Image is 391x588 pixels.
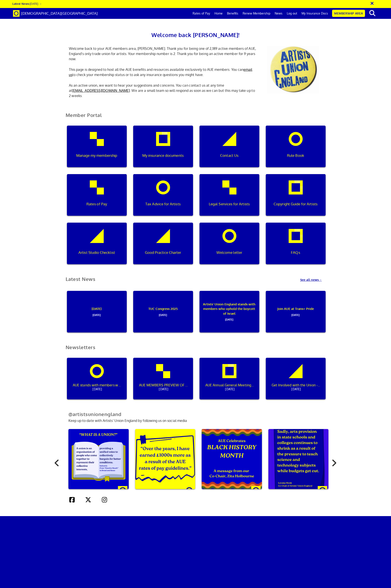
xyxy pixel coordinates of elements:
[263,174,329,223] a: Copyright Guide for Artists
[300,272,329,282] a: See all news→
[263,358,329,406] a: Get Involved with the Union - Major Dates for Your Diary[DATE]
[64,223,130,271] a: Artist Studio Checklist
[240,8,273,19] a: Renew Membership
[12,2,42,5] a: Latest News:[DATE] →
[196,291,263,339] a: Artists’ Union England stands with members who uphold the boycott of Israel[DATE]
[70,291,123,332] p: [DATE]
[202,201,256,207] p: Legal Services for Artists
[272,381,321,392] p: Get Involved with the Union - Major Dates for Your Diary
[62,276,99,282] h2: Latest News
[263,291,329,339] a: Join AUE at Trans+ Pride[DATE]
[70,250,123,255] p: Artist Studio Checklist
[70,153,123,158] p: Manage my membership
[21,11,98,16] span: [DEMOGRAPHIC_DATA][GEOGRAPHIC_DATA]
[12,2,30,5] strong: Latest News:
[69,67,252,77] a: email us
[130,291,196,339] a: TUC Congress 2025[DATE]
[139,381,188,392] p: AUE MEMBERS PREVIEW OF THE NEW INDUSTRIA REPORT ON ARTISTS' LIVELIHOODS
[269,311,322,317] span: [DATE]
[205,381,254,392] p: AUE Annual General Meeting - get involved!
[10,8,101,19] a: Brand [DEMOGRAPHIC_DATA][GEOGRAPHIC_DATA]
[202,153,256,158] p: Contact Us
[136,311,190,317] span: [DATE]
[273,8,285,19] a: News
[196,223,263,271] a: Welcome letter
[190,8,212,19] a: Rates of Pay
[66,83,261,98] p: As an active union, we want to hear your suggestions and concerns. You can contact us at any time...
[269,291,322,332] p: Join AUE at Trans+ Pride
[130,126,196,174] a: My insurance documents
[285,8,299,19] a: Log out
[64,174,130,223] a: Rates of Pay
[130,223,196,271] a: Good Practice Charter
[62,345,329,355] h2: Newsletters
[139,387,188,392] span: [DATE]
[225,8,240,19] a: Benefits
[62,411,329,417] h2: @artistsunionengland
[72,88,130,93] a: [EMAIL_ADDRESS][DOMAIN_NAME]
[130,358,196,406] a: AUE MEMBERS PREVIEW OF THE NEW INDUSTRIA REPORT ON ARTISTS' LIVELIHOODS[DATE]
[269,201,322,207] p: Copyright Guide for Artists
[62,405,329,423] p: Keep up-to-date with Artists’ Union England by following us on social media
[366,9,379,18] button: search
[196,358,263,406] a: AUE Annual General Meeting - get involved![DATE]
[70,311,123,317] span: [DATE]
[64,126,130,174] a: Manage my membership
[299,8,330,19] a: My Insurance Docs
[205,387,254,392] span: [DATE]
[196,174,263,223] a: Legal Services for Artists
[66,46,261,62] p: Welcome back to your AUE members area, [PERSON_NAME]. Thank you for being one of 2,189 active mem...
[332,10,365,17] a: Membership Area
[269,250,322,255] p: FAQs
[70,201,123,207] p: Rates of Pay
[212,8,225,19] a: Home
[202,316,256,321] span: [DATE]
[272,387,321,392] span: [DATE]
[263,126,329,174] a: Rule Book
[269,153,322,158] p: Rule Book
[130,174,196,223] a: Tax Advice for Artists
[66,30,326,39] h2: Welcome back [PERSON_NAME]!
[62,112,329,123] h2: Member Portal
[66,67,261,77] p: This page is designed to host all the AUE benefits and resources available exclusively to AUE mem...
[196,126,263,174] a: Contact Us
[73,381,122,392] p: AUE stands with members who uphold the boycott of Israel
[73,387,122,392] span: [DATE]
[263,223,329,271] a: FAQs
[202,291,256,332] p: Artists’ Union England stands with members who uphold the boycott of Israel
[136,201,190,207] p: Tax Advice for Artists
[64,291,130,339] a: [DATE][DATE]
[64,358,130,406] a: AUE stands with members who uphold the boycott of Israel[DATE]
[202,250,256,255] p: Welcome letter
[136,250,190,255] p: Good Practice Charter
[136,291,190,332] p: TUC Congress 2025
[136,153,190,158] p: My insurance documents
